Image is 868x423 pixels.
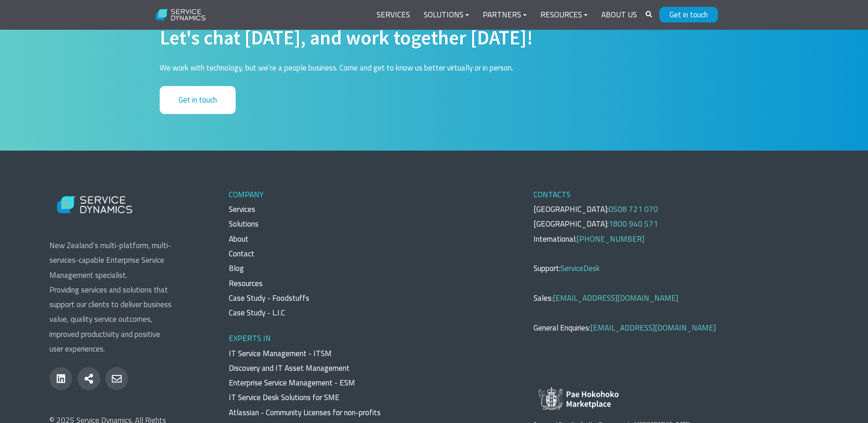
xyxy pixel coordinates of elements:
[590,322,716,334] a: [EMAIL_ADDRESS][DOMAIN_NAME]
[151,3,211,27] img: Service Dynamics Logo - White
[609,218,658,230] a: 1800 940 571
[553,292,678,304] a: [EMAIL_ADDRESS][DOMAIN_NAME]
[229,233,248,245] a: About
[229,262,244,274] a: Blog
[229,292,309,304] a: Case Study - Foodstuffs
[229,189,264,201] span: COMPANY
[609,203,658,215] a: 0508 721 070
[229,203,255,215] a: Services
[229,307,285,319] a: Case Study - L.I.C
[105,367,128,390] a: envelope
[229,218,259,230] a: Solutions
[160,60,709,75] p: We work with technology, but we’re a people business. Come and get to know us better virtually or...
[229,248,254,260] a: Contact
[229,277,263,289] a: Resources
[476,4,534,26] a: Partners
[77,367,100,390] a: share-alt
[229,391,340,403] a: IT Service Desk Solutions for SME
[229,377,355,389] a: Enterprise Service Management - ESM
[49,238,173,356] p: New Zealand’s multi-platform, multi-services-capable Enterprise Service Management specialist. Pr...
[561,262,600,274] a: ServiceDesk
[229,407,381,418] a: Atlassian - Community Licenses for non-profits
[659,7,718,22] a: Get in touch
[534,187,819,335] p: [GEOGRAPHIC_DATA]: [GEOGRAPHIC_DATA]: International: Support: Sales: General Enquiries:
[534,189,571,201] span: CONTACTS
[160,26,709,50] h2: Let's chat [DATE], and work together [DATE]!
[229,347,332,359] a: IT Service Management - ITSM
[594,4,644,26] a: About Us
[229,362,350,374] a: Discovery and IT Asset Management
[577,233,644,245] a: [PHONE_NUMBER]
[229,332,271,344] span: EXPERTS IN
[534,382,625,415] img: Approved Supplier for the Government of New Zealand
[370,4,417,26] a: Services
[417,4,476,26] a: Solutions
[49,187,141,222] img: Service Dynamics Logo - White
[160,86,236,114] a: Get in touch
[534,4,594,26] a: Resources
[49,367,72,390] a: linkedin
[370,4,644,26] div: Navigation Menu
